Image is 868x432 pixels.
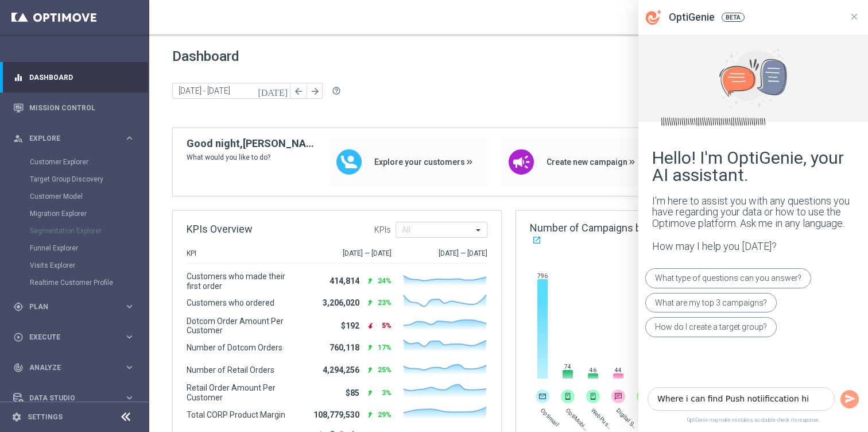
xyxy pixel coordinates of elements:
[29,92,135,123] a: Mission Control
[13,62,135,92] div: Dashboard
[30,153,148,171] div: Customer Explorer
[30,205,148,222] div: Migration Explorer
[124,301,135,312] i: keyboard_arrow_right
[13,134,135,143] button: person_search Explore keyboard_arrow_right
[661,117,776,126] img: Wavey line detail
[13,302,24,312] i: gps_fixed
[13,362,24,373] i: track_changes
[124,362,135,373] i: keyboard_arrow_right
[645,317,777,337] div: How do I create a target group?
[30,257,148,274] div: Visits Explorer
[13,363,135,372] button: track_changes Analyze keyboard_arrow_right
[30,175,119,184] a: Target Group Discovery
[13,362,124,373] div: Analyze
[30,192,119,201] a: Customer Model
[13,394,135,403] button: Data Studio keyboard_arrow_right
[29,395,124,402] span: Data Studio
[673,48,834,109] img: OptiGenie Welcome Hero Banner
[30,188,148,205] div: Customer Model
[30,261,119,270] a: Visits Explorer
[652,149,854,184] div: Hello! I'm OptiGenie, your AI assistant.
[652,240,777,252] b: How may I help you [DATE]?
[124,133,135,144] i: keyboard_arrow_right
[13,133,24,144] i: person_search
[13,393,124,403] div: Data Studio
[13,302,124,312] div: Plan
[30,240,148,257] div: Funnel Explorer
[13,332,124,342] div: Execute
[29,303,124,310] span: Plan
[30,171,148,188] div: Target Group Discovery
[13,92,135,123] div: Mission Control
[124,392,135,403] i: keyboard_arrow_right
[13,302,135,311] button: gps_fixed Plan keyboard_arrow_right
[30,274,148,291] div: Realtime Customer Profile
[30,157,119,167] a: Customer Explorer
[29,62,135,92] a: Dashboard
[11,412,22,422] i: settings
[13,333,135,342] button: play_circle_outline Execute keyboard_arrow_right
[646,10,662,25] svg: OptiGenie Icon
[30,244,119,253] a: Funnel Explorer
[722,13,745,22] span: BETA
[30,222,148,240] div: Segmentation Explorer
[124,331,135,342] i: keyboard_arrow_right
[30,278,119,287] a: Realtime Customer Profile
[13,73,135,82] button: equalizer Dashboard
[13,103,135,113] button: Mission Control
[29,364,124,371] span: Analyze
[29,135,124,142] span: Explore
[645,268,811,288] div: What type of questions can you answer?
[30,209,119,218] a: Migration Explorer
[13,133,124,144] div: Explore
[652,195,854,229] div: I'm here to assist you with any questions you have regarding your data or how to use the Optimove...
[645,293,777,313] div: What are my top 3 campaigns?
[29,334,124,341] span: Execute
[28,414,63,421] a: Settings
[13,72,24,83] i: equalizer
[638,415,868,432] span: OptiGenie may make mistakes, so double-check its response.
[13,332,24,342] i: play_circle_outline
